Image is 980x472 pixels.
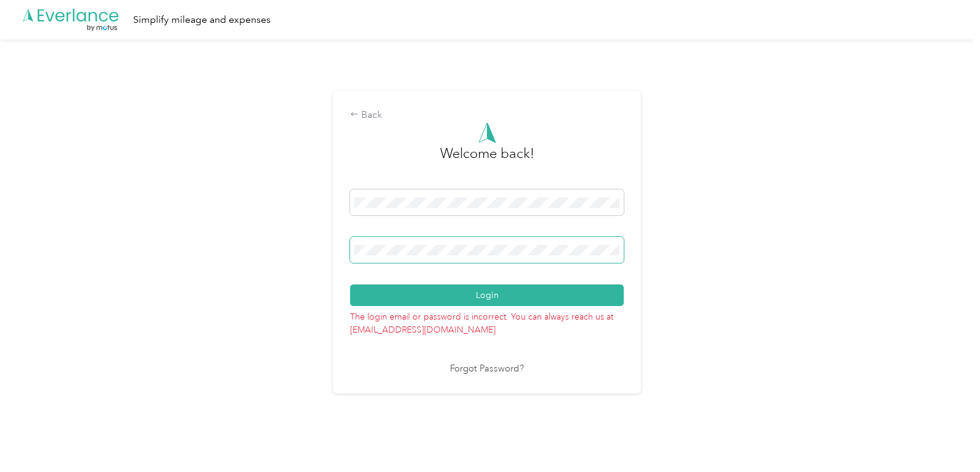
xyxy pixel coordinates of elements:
[350,108,624,123] div: Back
[350,306,624,336] p: The login email or password is incorrect. You can always reach us at [EMAIL_ADDRESS][DOMAIN_NAME]
[450,362,524,376] a: Forgot Password?
[133,12,271,28] div: Simplify mileage and expenses
[440,143,534,176] h3: greeting
[350,284,624,306] button: Login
